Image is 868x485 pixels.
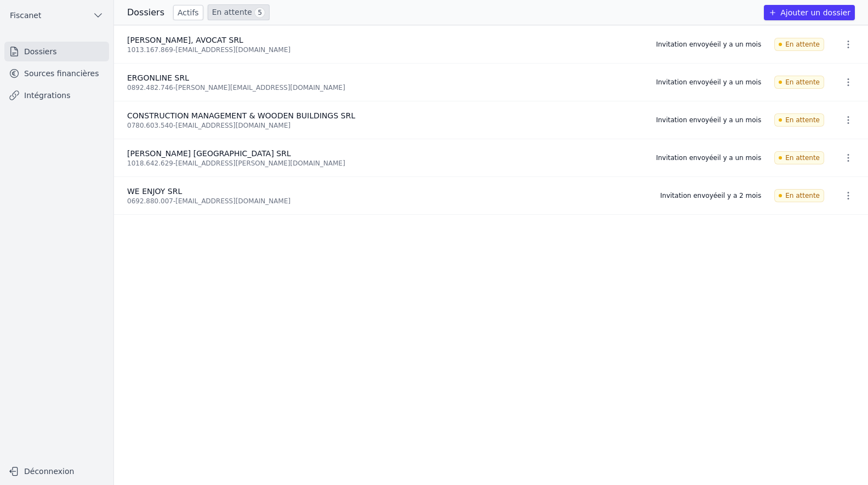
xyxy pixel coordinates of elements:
[764,5,855,20] button: Ajouter un dossier
[127,197,647,206] div: 0692.880.007 - [EMAIL_ADDRESS][DOMAIN_NAME]
[127,149,291,158] span: [PERSON_NAME] [GEOGRAPHIC_DATA] SRL
[774,38,824,51] span: En attente
[656,40,761,49] div: Invitation envoyée il y a un mois
[208,4,270,20] a: En attente 5
[127,111,355,120] span: CONSTRUCTION MANAGEMENT & WOODEN BUILDINGS SRL
[774,76,824,89] span: En attente
[127,187,182,196] span: WE ENJOY SRL
[774,113,824,127] span: En attente
[127,121,643,130] div: 0780.603.540 - [EMAIL_ADDRESS][DOMAIN_NAME]
[127,6,164,19] h3: Dossiers
[656,116,761,124] div: Invitation envoyée il y a un mois
[4,463,109,480] button: Déconnexion
[254,7,265,18] span: 5
[656,78,761,87] div: Invitation envoyée il y a un mois
[127,73,189,82] span: ERGONLINE SRL
[127,45,643,54] div: 1013.167.869 - [EMAIL_ADDRESS][DOMAIN_NAME]
[660,191,761,200] div: Invitation envoyée il y a 2 mois
[774,151,824,164] span: En attente
[173,5,203,20] a: Actifs
[774,189,824,202] span: En attente
[127,159,643,168] div: 1018.642.629 - [EMAIL_ADDRESS][PERSON_NAME][DOMAIN_NAME]
[4,64,109,83] a: Sources financières
[10,10,41,21] span: Fiscanet
[656,153,761,162] div: Invitation envoyée il y a un mois
[4,42,109,61] a: Dossiers
[127,36,243,44] span: [PERSON_NAME], AVOCAT SRL
[4,85,109,105] a: Intégrations
[4,7,109,24] button: Fiscanet
[127,83,643,92] div: 0892.482.746 - [PERSON_NAME][EMAIL_ADDRESS][DOMAIN_NAME]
